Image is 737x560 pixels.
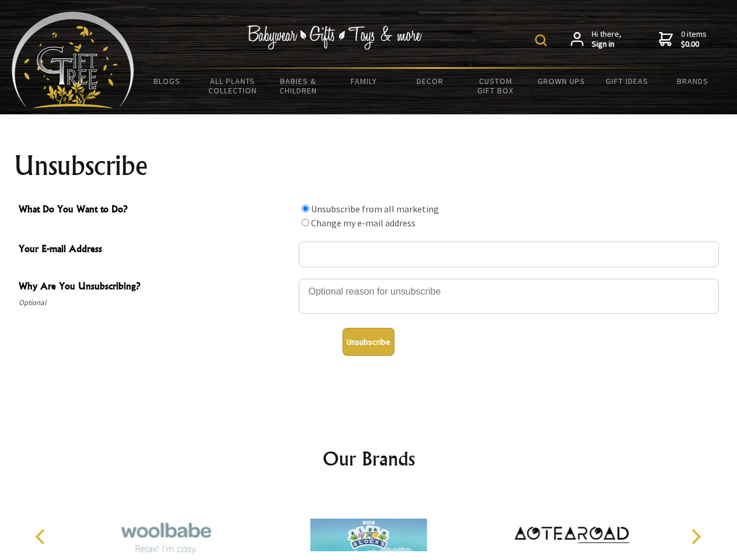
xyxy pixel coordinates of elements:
[299,242,719,267] input: Your E-mail Address
[19,279,293,296] span: Why Are You Unsubscribing?
[299,279,719,314] textarea: Why Are You Unsubscribing?
[528,69,594,93] a: Grown Ups
[200,69,266,103] a: All Plants Collection
[134,69,200,93] a: BLOGS
[683,524,708,549] button: Next
[266,69,331,103] a: Babies & Children
[592,39,621,50] strong: Sign in
[659,29,707,50] a: 0 items$0.00
[19,242,293,258] span: Your E-mail Address
[535,34,547,46] img: product search
[247,25,422,50] img: Babywear - Gifts - Toys & more
[302,205,309,212] input: What Do You Want to Do?
[19,202,293,219] span: What Do You Want to Do?
[14,152,724,180] h1: Unsubscribe
[592,29,621,50] span: Hi there,
[19,296,293,310] span: Optional
[23,444,714,473] h2: Our Brands
[463,69,529,103] a: Custom Gift Box
[660,69,726,93] a: Brands
[343,328,394,356] button: Unsubscribe
[12,12,134,108] img: Babyware - Gifts - Toys and more...
[681,29,707,50] span: 0 items
[302,219,309,226] input: What Do You Want to Do?
[594,69,660,93] a: Gift Ideas
[29,524,55,549] button: Previous
[331,69,397,93] a: Family
[571,29,621,50] a: Hi there,Sign in
[311,217,415,229] label: Change my e-mail address
[397,69,463,93] a: Decor
[681,39,707,50] strong: $0.00
[311,203,439,215] label: Unsubscribe from all marketing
